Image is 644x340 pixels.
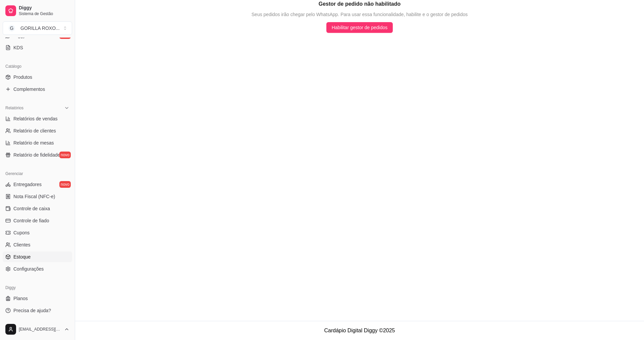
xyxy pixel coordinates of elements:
[3,113,72,124] a: Relatórios de vendas
[8,25,15,32] span: G
[13,229,30,236] span: Cupons
[3,61,72,72] div: Catálogo
[5,105,23,111] span: Relatórios
[20,25,60,32] div: GORILLA ROXO ...
[13,241,31,248] span: Clientes
[13,193,55,200] span: Nota Fiscal (NFC-e)
[3,191,72,202] a: Nota Fiscal (NFC-e)
[3,203,72,214] a: Controle de caixa
[3,21,72,35] button: Select a team
[13,307,51,314] span: Precisa de ajuda?
[19,11,69,16] span: Sistema de Gestão
[13,44,23,51] span: KDS
[332,24,388,31] span: Habilitar gestor de pedidos
[13,74,32,80] span: Produtos
[3,215,72,226] a: Controle de fiado
[326,22,393,33] button: Habilitar gestor de pedidos
[3,264,72,274] a: Configurações
[3,137,72,148] a: Relatório de mesas
[3,42,72,53] a: KDS
[13,266,44,272] span: Configurações
[3,168,72,179] div: Gerenciar
[3,305,72,316] a: Precisa de ajuda?
[19,5,69,11] span: Diggy
[13,127,56,134] span: Relatório de clientes
[13,152,60,158] span: Relatório de fidelidade
[3,293,72,304] a: Planos
[13,139,54,146] span: Relatório de mesas
[3,125,72,136] a: Relatório de clientes
[13,205,50,212] span: Controle de caixa
[252,11,468,18] span: Seus pedidos irão chegar pelo WhatsApp. Para usar essa funcionalidade, habilite e o gestor de ped...
[13,253,31,260] span: Estoque
[13,181,42,188] span: Entregadores
[19,327,61,332] span: [EMAIL_ADDRESS][DOMAIN_NAME]
[3,84,72,95] a: Complementos
[13,295,28,302] span: Planos
[3,282,72,293] div: Diggy
[3,72,72,82] a: Produtos
[13,217,49,224] span: Controle de fiado
[3,3,72,19] a: DiggySistema de Gestão
[3,227,72,238] a: Cupons
[13,115,58,122] span: Relatórios de vendas
[3,239,72,250] a: Clientes
[3,179,72,190] a: Entregadoresnovo
[3,150,72,160] a: Relatório de fidelidadenovo
[13,86,45,93] span: Complementos
[3,251,72,262] a: Estoque
[3,321,72,337] button: [EMAIL_ADDRESS][DOMAIN_NAME]
[75,321,644,340] footer: Cardápio Digital Diggy © 2025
